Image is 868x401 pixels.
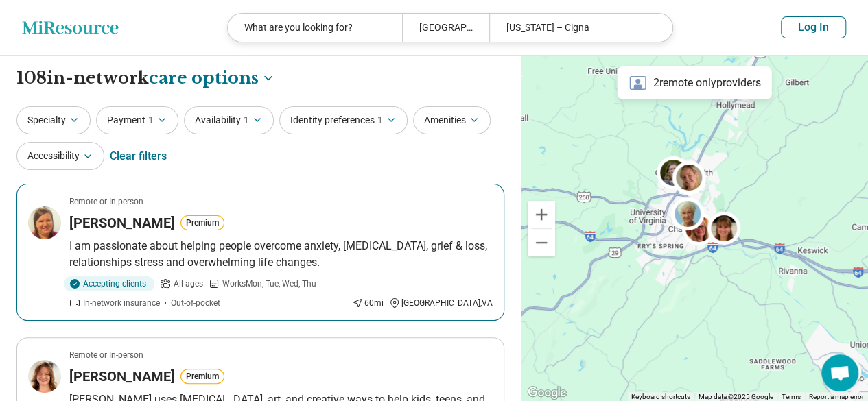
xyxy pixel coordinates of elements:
button: Accessibility [16,142,104,170]
p: Remote or In-person [69,195,143,208]
button: Care options [149,66,275,90]
span: All ages [174,278,203,290]
span: 1 [148,113,154,127]
span: Map data ©2025 Google [699,393,773,400]
h3: [PERSON_NAME] [69,367,175,386]
h1: 108 in-network [16,66,275,90]
div: What are you looking for? [228,14,402,42]
button: Amenities [413,106,491,134]
button: Premium [180,369,224,384]
h3: [PERSON_NAME] [69,213,175,232]
a: Terms (opens in new tab) [782,393,801,400]
span: Works Mon, Tue, Wed, Thu [222,278,316,290]
span: care options [149,66,259,90]
button: Specialty [16,106,91,134]
p: I am passionate about helping people overcome anxiety, [MEDICAL_DATA], grief & loss, relationship... [69,238,493,271]
span: In-network insurance [83,297,160,309]
div: [US_STATE] – Cigna [489,14,664,42]
span: 1 [377,113,383,127]
div: 60 mi [352,297,384,309]
button: Payment1 [96,106,178,134]
div: [GEOGRAPHIC_DATA] , VA [389,297,493,309]
button: Zoom in [528,201,555,228]
div: 2 remote only providers [618,66,772,99]
a: Report a map error [809,393,864,400]
div: Accepting clients [64,276,154,291]
p: Remote or In-person [69,349,143,361]
div: [GEOGRAPHIC_DATA], [GEOGRAPHIC_DATA] [402,14,489,42]
div: Open chat [821,354,858,391]
button: Log In [781,16,846,38]
div: Clear filters [110,140,167,173]
button: Availability1 [184,106,274,134]
span: Out-of-pocket [171,297,220,309]
button: Identity preferences1 [279,106,408,134]
button: Premium [180,215,224,230]
button: Zoom out [528,229,555,256]
span: 1 [244,113,249,127]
